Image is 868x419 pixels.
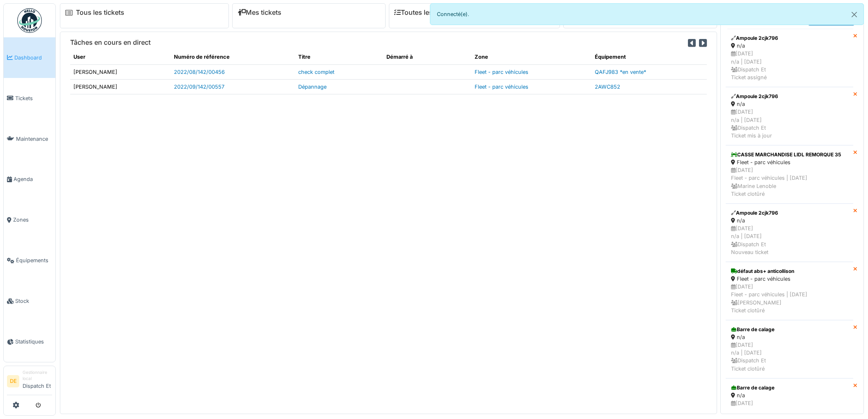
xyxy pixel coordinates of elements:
[592,50,707,64] th: Équipement
[731,275,848,283] div: Fleet - parc véhicules
[731,42,848,50] div: n/a
[4,200,55,240] a: Zones
[731,392,848,399] div: n/a
[7,369,52,395] a: DE Gestionnaire localDispatch Et
[731,283,848,314] div: [DATE] Fleet - parc véhicules | [DATE] [PERSON_NAME] Ticket clotûré
[726,262,853,320] a: défaut abs+ anticollison Fleet - parc véhicules [DATE]Fleet - parc véhicules | [DATE] [PERSON_NAM...
[731,151,848,158] div: CASSE MARCHANDISE LIDL REMORQUE 35
[726,204,853,262] a: Ampoule 2cjk796 n/a [DATE]n/a | [DATE] Dispatch EtNouveau ticket
[731,326,848,333] div: Barre de calage
[731,50,848,81] div: [DATE] n/a | [DATE] Dispatch Et Ticket assigné
[394,9,455,16] a: Toutes les tâches
[731,34,848,42] div: Ampoule 2cjk796
[23,369,52,382] div: Gestionnaire local
[70,39,151,46] h6: Tâches en cours en direct
[15,297,52,305] span: Stock
[15,338,52,346] span: Statistiques
[475,84,528,90] a: Fleet - parc véhicules
[471,50,592,64] th: Zone
[4,78,55,119] a: Tickets
[16,256,52,264] span: Équipements
[595,84,620,90] a: 2AWC852
[15,94,52,102] span: Tickets
[13,216,52,224] span: Zones
[238,9,281,16] a: Mes tickets
[14,175,52,183] span: Agenda
[298,69,334,75] a: check complet
[174,84,224,90] a: 2022/09/142/00557
[731,166,848,198] div: [DATE] Fleet - parc véhicules | [DATE] Marine Lenoble Ticket clotûré
[298,84,327,90] a: Dépannage
[595,69,646,75] a: QAFJ983 *en vente*
[70,64,171,79] td: [PERSON_NAME]
[383,50,471,64] th: Démarré à
[726,320,853,378] a: Barre de calage n/a [DATE]n/a | [DATE] Dispatch EtTicket clotûré
[73,54,85,60] span: translation missing: fr.shared.user
[4,119,55,159] a: Maintenance
[726,145,853,204] a: CASSE MARCHANDISE LIDL REMORQUE 35 Fleet - parc véhicules [DATE]Fleet - parc véhicules | [DATE] M...
[726,29,853,87] a: Ampoule 2cjk796 n/a [DATE]n/a | [DATE] Dispatch EtTicket assigné
[731,108,848,140] div: [DATE] n/a | [DATE] Dispatch Et Ticket mis à jour
[731,341,848,373] div: [DATE] n/a | [DATE] Dispatch Et Ticket clotûré
[4,321,55,362] a: Statistiques
[17,8,42,33] img: Badge_color-CXgf-gQk.svg
[23,369,52,393] li: Dispatch Et
[16,135,52,143] span: Maintenance
[70,79,171,94] td: [PERSON_NAME]
[731,209,848,217] div: Ampoule 2cjk796
[845,4,863,25] button: Close
[731,268,848,275] div: défaut abs+ anticollison
[4,37,55,78] a: Dashboard
[4,159,55,200] a: Agenda
[76,9,124,16] a: Tous les tickets
[174,69,225,75] a: 2022/08/142/00456
[171,50,295,64] th: Numéro de référence
[4,240,55,281] a: Équipements
[731,100,848,108] div: n/a
[4,281,55,321] a: Stock
[731,384,848,392] div: Barre de calage
[430,3,864,25] div: Connecté(e).
[475,69,528,75] a: Fleet - parc véhicules
[726,87,853,145] a: Ampoule 2cjk796 n/a [DATE]n/a | [DATE] Dispatch EtTicket mis à jour
[14,54,52,62] span: Dashboard
[731,93,848,100] div: Ampoule 2cjk796
[731,217,848,224] div: n/a
[7,375,19,387] li: DE
[731,333,848,341] div: n/a
[731,224,848,256] div: [DATE] n/a | [DATE] Dispatch Et Nouveau ticket
[731,158,848,166] div: Fleet - parc véhicules
[295,50,383,64] th: Titre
